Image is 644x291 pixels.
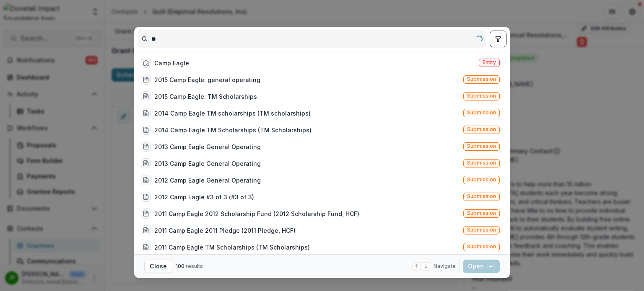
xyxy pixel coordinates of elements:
[490,31,506,47] button: toggle filters
[154,226,296,235] div: 2011 Camp Eagle 2011 Pledge (2011 Pledge, HCF)
[467,177,496,183] span: Submission
[154,92,257,101] div: 2015 Camp Eagle: TM Scholarships
[483,59,496,65] span: Entity
[467,93,496,99] span: Submission
[186,263,203,269] span: results
[144,260,172,273] button: Close
[467,210,496,216] span: Submission
[154,126,312,134] div: 2014 Camp Eagle TM Scholarships (TM Scholarships)
[463,260,500,273] button: Open
[154,59,189,67] div: Camp Eagle
[154,209,359,218] div: 2011 Camp Eagle 2012 Scholarship Fund (2012 Scholarship Fund, HCF)
[154,193,254,201] div: 2012 Camp Eagle #3 of 3 (#3 of 3)
[434,263,456,270] span: Navigate
[154,142,261,151] div: 2013 Camp Eagle General Operating
[154,109,311,118] div: 2014 Camp Eagle TM scholarships (TM scholarships)
[467,143,496,149] span: Submission
[467,244,496,250] span: Submission
[467,160,496,166] span: Submission
[154,75,260,84] div: 2015 Camp Eagle: general operating
[467,76,496,82] span: Submission
[467,110,496,116] span: Submission
[154,176,261,185] div: 2012 Camp Eagle General Operating
[154,159,261,168] div: 2013 Camp Eagle General Operating
[176,263,184,269] span: 100
[467,227,496,233] span: Submission
[467,193,496,199] span: Submission
[467,126,496,132] span: Submission
[154,243,310,252] div: 2011 Camp Eagle TM Scholarships (TM Scholarships)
